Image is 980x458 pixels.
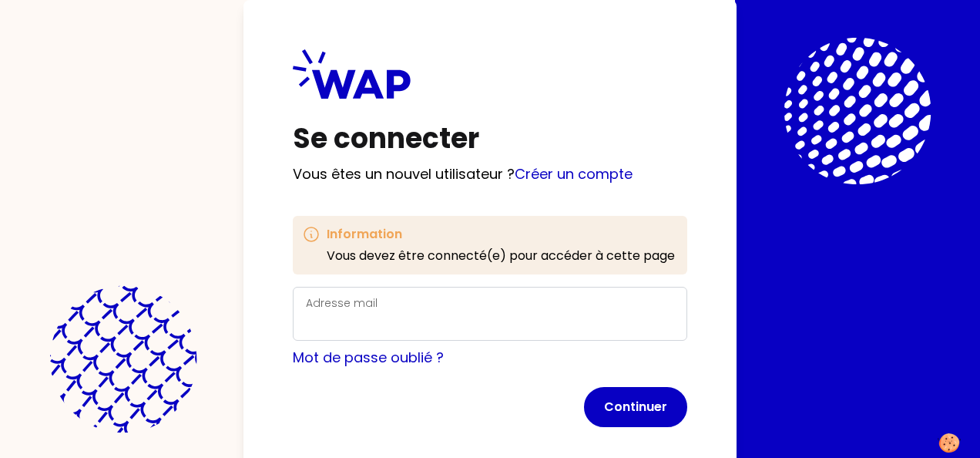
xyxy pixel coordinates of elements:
label: Adresse mail [306,295,378,311]
a: Créer un compte [515,164,633,184]
p: Vous devez être connecté(e) pour accéder à cette page [327,247,675,265]
a: Mot de passe oublié ? [293,348,444,367]
button: Continuer [584,387,687,427]
h3: Information [327,225,675,244]
h1: Se connecter [293,123,687,154]
p: Vous êtes un nouvel utilisateur ? [293,163,687,185]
